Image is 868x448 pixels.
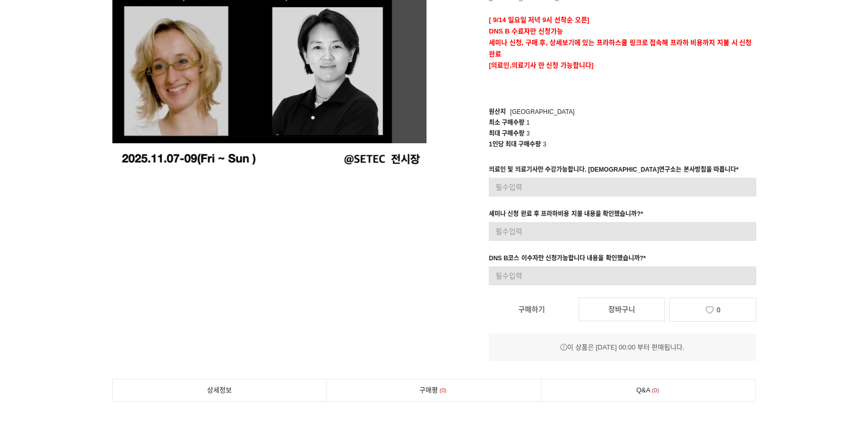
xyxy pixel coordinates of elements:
span: 1인당 최대 구매수량 [489,141,541,148]
a: 장바구니 [578,297,665,321]
span: 3 [543,141,547,148]
strong: DNS B 수료자만 신청가능 [489,27,563,35]
span: 0 [651,385,661,396]
div: DNS B코스 이수자만 신청가능합니다 내용을 확인했습니까? [489,253,646,267]
span: 최소 구매수량 [489,119,524,126]
strong: [ 9/14 일요일 저녁 9시 선착순 오픈] [489,16,589,24]
div: 이 상품은 [DATE] 00:00 부터 판매됩니다. [489,342,756,353]
div: 의료인 및 의료기사만 수강가능합니다. [DEMOGRAPHIC_DATA]연구소는 본사방침을 따릅니다 [489,164,739,178]
input: 필수입력 [489,222,756,241]
a: Q&A0 [541,379,756,401]
strong: 세미나 신청, 구매 후, 상세보기에 있는 프라하스쿨 링크로 접속해 프라하 비용까지 지불 시 신청완료 [489,39,752,58]
a: 상세정보 [113,379,327,401]
span: 최대 구매수량 [489,130,524,137]
input: 필수입력 [489,178,756,196]
span: 0 [438,385,448,396]
input: 필수입력 [489,267,756,285]
a: 0 [669,297,756,322]
span: 1 [526,119,530,126]
a: 구매평0 [327,379,541,401]
a: 구매하기 [489,298,574,321]
span: 0 [717,306,721,314]
div: 세미나 신청 완료 후 프라하비용 지불 내용을 확인했습니까? [489,209,643,222]
strong: [의료인,의료기사 만 신청 가능합니다] [489,61,593,69]
span: [GEOGRAPHIC_DATA] [510,108,574,115]
span: 원산지 [489,108,506,115]
span: 3 [526,130,530,137]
